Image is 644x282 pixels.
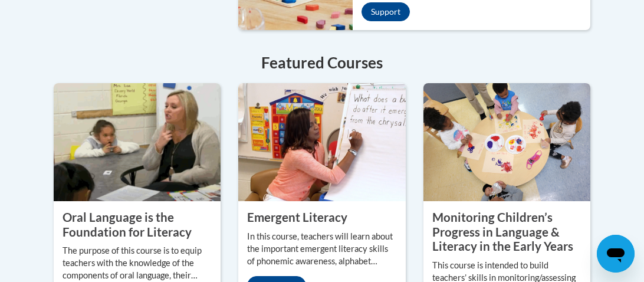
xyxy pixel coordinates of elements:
[247,231,396,268] p: In this course, teachers will learn about the important emergent literacy skills of phonemic awar...
[597,235,635,273] iframe: Botón para iniciar la ventana de mensajería
[432,210,573,253] property: Monitoring Children’s Progress in Language & Literacy in the Early Years
[238,83,405,201] img: Emergent Literacy
[54,83,221,201] img: Oral Language is the Foundation for Literacy
[362,2,410,21] a: Support
[63,245,212,282] p: The purpose of this course is to equip teachers with the knowledge of the components of oral lang...
[247,210,347,224] property: Emergent Literacy
[54,51,590,74] h4: Featured Courses
[423,83,590,201] img: Monitoring Children’s Progress in Language & Literacy in the Early Years
[63,210,192,239] property: Oral Language is the Foundation for Literacy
